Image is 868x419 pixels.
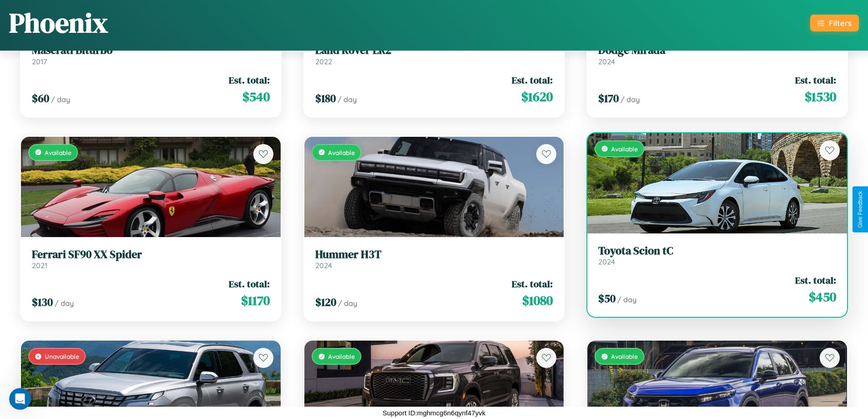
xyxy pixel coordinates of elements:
span: Available [45,149,72,156]
span: / day [51,95,70,104]
span: 2022 [315,57,332,66]
span: Available [328,352,355,360]
span: $ 1170 [241,291,270,310]
div: Give Feedback [857,191,863,228]
span: Available [328,149,355,156]
span: $ 540 [242,88,270,106]
p: Support ID: mghmcg6n6qynf47yvk [383,407,486,419]
span: / day [55,299,74,308]
span: 2024 [315,261,332,270]
span: 2024 [598,257,615,266]
a: Maserati Biturbo2017 [32,44,270,66]
span: $ 450 [809,288,836,306]
span: Est. total: [795,73,836,87]
h3: Hummer H3T [315,248,553,261]
span: $ 1530 [805,88,836,106]
h1: Phoenix [9,4,108,41]
span: $ 1080 [522,291,553,310]
span: $ 130 [32,295,53,310]
span: $ 60 [32,91,49,106]
span: $ 50 [598,291,616,306]
span: Available [611,352,638,360]
h3: Ferrari SF90 XX Spider [32,248,270,261]
a: Toyota Scion tC2024 [598,244,836,267]
span: Est. total: [229,73,270,87]
h3: Toyota Scion tC [598,244,836,258]
span: 2024 [598,57,615,66]
span: / day [617,295,637,304]
div: Filters [829,18,852,28]
button: Filters [810,15,859,31]
h3: Dodge Mirada [598,44,836,57]
h3: Maserati Biturbo [32,44,270,57]
span: Available [611,145,638,153]
span: / day [621,95,640,104]
span: 2021 [32,261,47,270]
span: 2017 [32,57,47,66]
span: $ 170 [598,91,619,106]
a: Dodge Mirada2024 [598,44,836,66]
span: Unavailable [45,352,79,360]
a: Ferrari SF90 XX Spider2021 [32,248,270,270]
span: Est. total: [229,277,270,290]
span: / day [338,95,357,104]
span: Est. total: [512,277,553,290]
span: / day [338,299,357,308]
span: Est. total: [512,73,553,87]
iframe: Intercom live chat [9,388,31,410]
span: $ 120 [315,295,336,310]
a: Land Rover LR22022 [315,44,553,66]
h3: Land Rover LR2 [315,44,553,57]
span: $ 1620 [521,88,553,106]
span: $ 180 [315,91,336,106]
a: Hummer H3T2024 [315,248,553,270]
span: Est. total: [795,274,836,287]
